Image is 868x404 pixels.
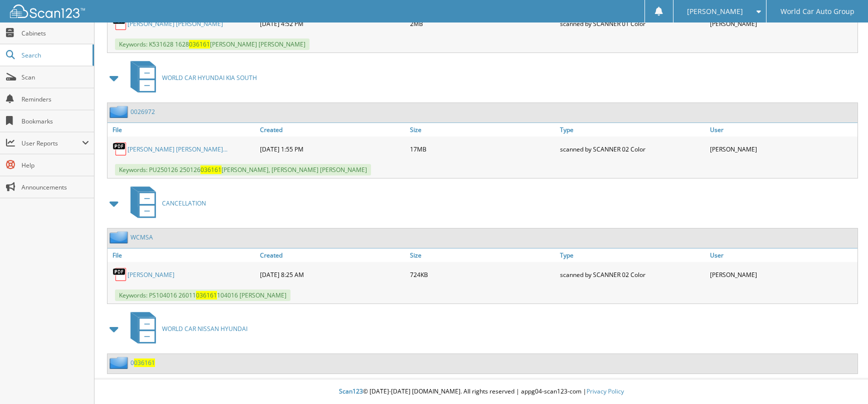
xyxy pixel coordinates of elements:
[687,8,743,14] span: [PERSON_NAME]
[707,139,857,159] div: [PERSON_NAME]
[21,183,89,191] span: Announcements
[707,123,857,136] a: User
[407,13,557,33] div: 2MB
[124,309,247,348] a: WORLD CAR NISSAN HYUNDAI
[162,73,257,82] span: WORLD CAR HYUNDAI KIA SOUTH
[257,248,407,262] a: Created
[557,264,707,284] div: scanned by SCANNER 02 Color
[130,107,155,116] a: 0026972
[707,248,857,262] a: User
[124,58,257,97] a: WORLD CAR HYUNDAI KIA SOUTH
[127,19,223,28] a: [PERSON_NAME] [PERSON_NAME]
[115,164,371,175] span: Keywords: PU250126 250126 [PERSON_NAME], [PERSON_NAME] [PERSON_NAME]
[189,40,210,48] span: 036161
[257,139,407,159] div: [DATE] 1:55 PM
[707,264,857,284] div: [PERSON_NAME]
[115,289,290,301] span: Keywords: PS104016 26011 104016 [PERSON_NAME]
[200,165,221,174] span: 036161
[112,267,127,282] img: PDF.png
[124,183,206,223] a: CANCELLATION
[557,139,707,159] div: scanned by SCANNER 02 Color
[107,123,257,136] a: File
[257,13,407,33] div: [DATE] 4:52 PM
[407,264,557,284] div: 724KB
[557,13,707,33] div: scanned by SCANNER 01 Color
[115,38,309,50] span: Keywords: K531628 1628 [PERSON_NAME] [PERSON_NAME]
[112,141,127,156] img: PDF.png
[407,248,557,262] a: Size
[557,248,707,262] a: Type
[162,324,247,333] span: WORLD CAR NISSAN HYUNDAI
[818,356,868,404] iframe: Chat Widget
[130,358,155,367] a: 0036161
[21,139,82,147] span: User Reports
[257,123,407,136] a: Created
[196,291,217,299] span: 036161
[707,13,857,33] div: [PERSON_NAME]
[21,73,89,81] span: Scan
[21,161,89,169] span: Help
[109,356,130,369] img: folder2.png
[257,264,407,284] div: [DATE] 8:25 AM
[130,233,153,241] a: WCMSA
[21,117,89,125] span: Bookmarks
[162,199,206,207] span: CANCELLATION
[94,379,868,404] div: © [DATE]-[DATE] [DOMAIN_NAME]. All rights reserved | appg04-scan123-com |
[407,123,557,136] a: Size
[107,248,257,262] a: File
[109,231,130,243] img: folder2.png
[339,387,363,395] span: Scan123
[127,145,227,153] a: [PERSON_NAME] [PERSON_NAME]...
[780,8,854,14] span: World Car Auto Group
[21,95,89,103] span: Reminders
[109,105,130,118] img: folder2.png
[127,270,174,279] a: [PERSON_NAME]
[21,51,87,59] span: Search
[557,123,707,136] a: Type
[10,4,85,18] img: scan123-logo-white.svg
[586,387,624,395] a: Privacy Policy
[134,358,155,367] span: 036161
[21,29,89,37] span: Cabinets
[407,139,557,159] div: 17MB
[112,16,127,31] img: PDF.png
